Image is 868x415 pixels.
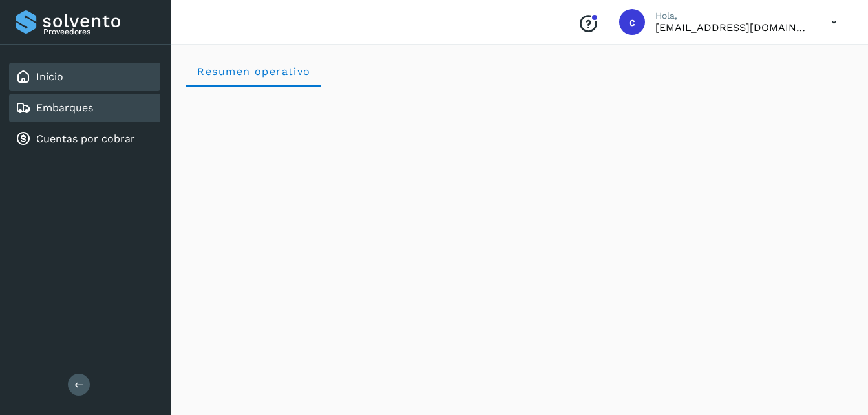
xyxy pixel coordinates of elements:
span: Resumen operativo [196,65,311,78]
div: Cuentas por cobrar [9,125,160,153]
a: Embarques [36,101,93,114]
div: Embarques [9,94,160,122]
p: cuentasxcobrar@readysolutions.com.mx [655,21,810,34]
p: Proveedores [43,27,155,36]
a: Inicio [36,70,63,83]
a: Cuentas por cobrar [36,133,135,145]
div: Inicio [9,63,160,91]
p: Hola, [655,10,810,21]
